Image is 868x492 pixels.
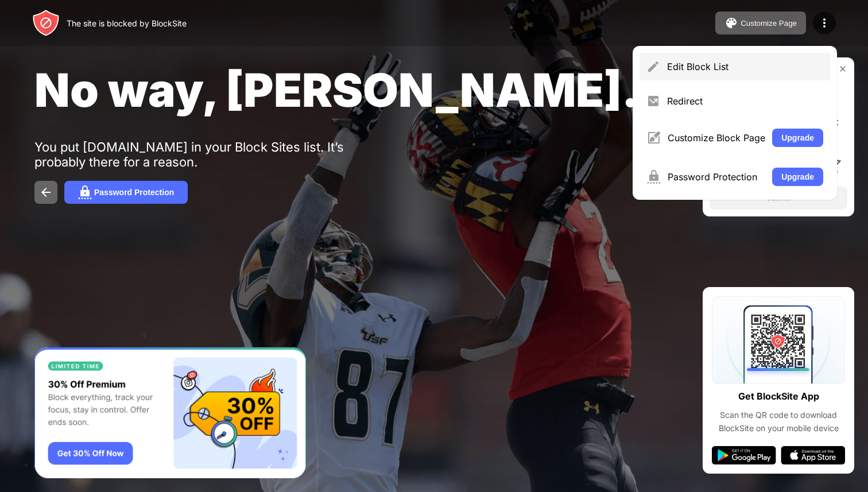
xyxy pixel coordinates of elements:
img: menu-icon.svg [817,16,831,30]
div: Customize Page [741,19,797,28]
div: Redirect [667,95,823,107]
img: app-store.svg [781,446,845,464]
img: menu-redirect.svg [646,94,660,108]
div: Get BlockSite App [738,388,819,405]
img: pallet.svg [724,16,738,30]
img: header-logo.svg [32,9,60,37]
div: Password Protection [668,171,765,183]
img: password.svg [78,185,92,199]
button: Password Protection [64,181,188,204]
img: menu-pencil.svg [646,60,660,73]
button: Upgrade [772,129,823,147]
span: No way, [PERSON_NAME]. [34,62,639,118]
img: google-play.svg [712,446,776,464]
img: menu-customize.svg [646,131,661,145]
iframe: Banner [34,347,306,479]
button: Customize Page [715,11,806,34]
div: You put [DOMAIN_NAME] in your Block Sites list. It’s probably there for a reason. [34,140,389,169]
div: Customize Block Page [668,132,765,144]
div: The site is blocked by BlockSite [67,18,187,28]
div: Password Protection [94,188,174,197]
div: Edit Block List [667,61,823,72]
div: Scan the QR code to download BlockSite on your mobile device [712,409,845,435]
button: Upgrade [772,168,823,186]
img: rate-us-close.svg [838,64,847,73]
img: qrcode.svg [712,296,845,383]
img: back.svg [39,185,53,199]
img: menu-password.svg [646,170,661,184]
